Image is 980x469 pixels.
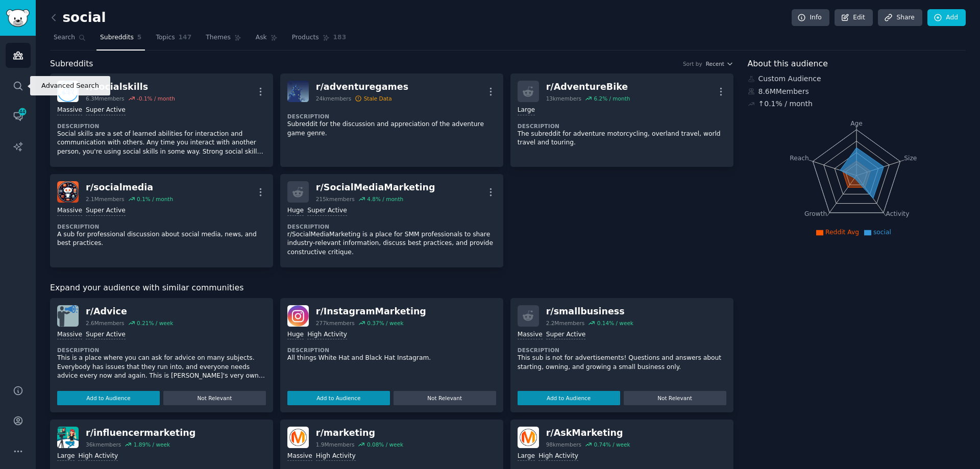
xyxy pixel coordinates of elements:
[367,195,403,203] div: 4.8 % / month
[594,95,630,102] div: 6.2 % / month
[546,427,630,439] div: r/ AskMarketing
[518,122,726,130] dt: Description
[287,330,304,340] div: Huge
[748,86,966,97] div: 8.6M Members
[57,427,79,448] img: influencermarketing
[904,154,917,161] tspan: Size
[825,229,859,236] span: Reddit Avg
[179,33,192,42] span: 147
[57,330,82,340] div: Massive
[292,33,319,42] span: Products
[57,452,75,461] div: Large
[518,330,543,340] div: Massive
[137,195,173,203] div: 0.1 % / month
[54,33,75,42] span: Search
[683,60,702,67] div: Sort by
[287,347,496,354] dt: Description
[57,347,266,354] dt: Description
[792,9,829,27] a: Info
[748,73,966,84] div: Custom Audience
[280,174,503,267] a: r/SocialMediaMarketing215kmembers4.8% / monthHugeSuper ActiveDescriptionr/SocialMediaMarketing is...
[287,120,496,138] p: Subreddit for the discussion and appreciation of the adventure game genre.
[152,30,195,51] a: Topics147
[86,81,175,93] div: r/ socialskills
[364,95,392,102] div: Stale Data
[804,210,827,217] tspan: Growth
[316,181,435,194] div: r/ SocialMediaMarketing
[316,452,356,461] div: High Activity
[252,30,281,51] a: Ask
[280,73,503,167] a: adventuregamesr/adventuregames24kmembersStale DataDescriptionSubreddit for the discussion and app...
[50,58,93,70] span: Subreddits
[137,33,142,42] span: 5
[546,95,581,102] div: 13k members
[546,319,585,327] div: 2.2M members
[518,347,726,354] dt: Description
[287,206,304,216] div: Huge
[6,9,30,27] img: GummySearch logo
[57,223,266,230] dt: Description
[57,81,79,102] img: socialskills
[57,122,266,130] dt: Description
[86,95,125,102] div: 6.3M members
[367,319,403,327] div: 0.37 % / week
[287,81,309,102] img: adventuregames
[546,441,581,448] div: 98k members
[316,319,355,327] div: 277k members
[316,81,408,93] div: r/ adventuregames
[50,10,106,26] h2: social
[316,427,403,439] div: r/ marketing
[288,30,350,51] a: Products183
[333,33,347,42] span: 183
[206,33,231,42] span: Themes
[367,441,403,448] div: 0.08 % / week
[86,206,126,216] div: Super Active
[624,391,726,405] button: Not Relevant
[546,81,630,93] div: r/ AdventureBike
[137,319,173,327] div: 0.21 % / week
[256,33,267,42] span: Ask
[307,330,347,340] div: High Activity
[287,354,496,363] p: All things White Hat and Black Hat Instagram.
[86,330,126,340] div: Super Active
[86,441,121,448] div: 36k members
[57,354,266,381] p: This is a place where you can ask for advice on many subjects. Everybody has issues that they run...
[287,427,309,448] img: marketing
[518,391,620,405] button: Add to Audience
[510,73,733,167] a: r/AdventureBike13kmembers6.2% / monthLargeDescriptionThe subreddit for adventure motorcycling, ov...
[57,230,266,248] p: A sub for professional discussion about social media, news, and best practices.
[307,206,347,216] div: Super Active
[287,305,309,327] img: InstagramMarketing
[835,9,873,27] a: Edit
[594,441,630,448] div: 0.74 % / week
[518,106,535,115] div: Large
[927,9,966,27] a: Add
[96,30,145,51] a: Subreddits5
[18,108,27,115] span: 44
[316,95,351,102] div: 24k members
[394,391,496,405] button: Not Relevant
[546,330,586,340] div: Super Active
[790,154,809,161] tspan: Reach
[518,354,726,372] p: This sub is not for advertisements! Questions and answers about starting, owning, and growing a s...
[86,427,195,439] div: r/ influencermarketing
[86,195,125,203] div: 2.1M members
[50,282,243,294] span: Expand your audience with similar communities
[878,9,922,27] a: Share
[57,305,79,327] img: Advice
[748,58,828,70] span: About this audience
[137,95,175,102] div: -0.1 % / month
[287,230,496,257] p: r/SocialMediaMarketing is a place for SMM professionals to share industry-relevant information, d...
[706,60,733,67] button: Recent
[850,120,863,127] tspan: Age
[316,441,355,448] div: 1.9M members
[873,229,891,236] span: social
[163,391,266,405] button: Not Relevant
[886,210,909,217] tspan: Activity
[57,130,266,157] p: Social skills are a set of learned abilities for interaction and communication with others. Any t...
[287,452,312,461] div: Massive
[518,427,539,448] img: AskMarketing
[316,195,355,203] div: 215k members
[156,33,175,42] span: Topics
[287,391,390,405] button: Add to Audience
